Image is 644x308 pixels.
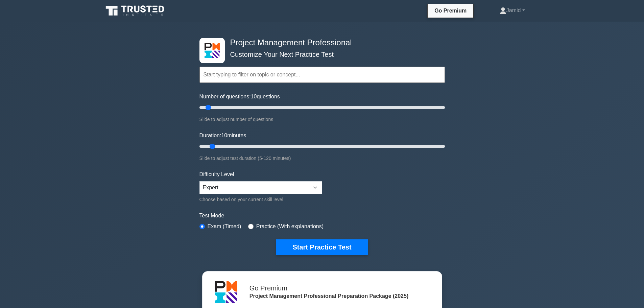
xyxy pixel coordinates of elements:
[199,67,445,83] input: Start typing to filter on topic or concept...
[199,115,445,123] div: Slide to adjust number of questions
[199,212,445,220] label: Test Mode
[430,6,471,15] a: Go Premium
[483,4,541,17] a: Jamid
[199,154,445,162] div: Slide to adjust test duration (5-120 minutes)
[199,132,246,140] label: Duration: minutes
[256,222,324,231] label: Practice (With explanations)
[208,222,241,231] label: Exam (Timed)
[251,94,257,99] span: 10
[199,93,280,101] label: Number of questions: questions
[199,170,234,179] label: Difficulty Level
[276,239,367,255] button: Start Practice Test
[221,133,227,138] span: 10
[199,195,322,204] div: Choose based on your current skill level
[228,38,412,48] h4: Project Management Professional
